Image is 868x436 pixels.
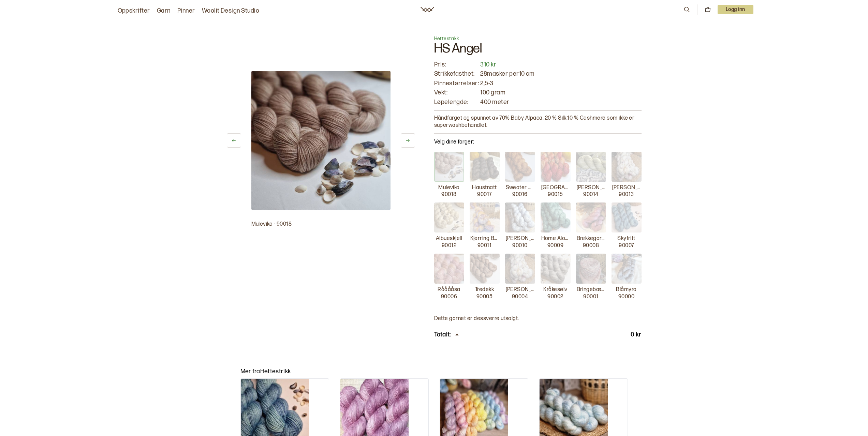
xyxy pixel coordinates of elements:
[576,152,606,182] img: Olivia
[434,331,451,339] p: Totalt:
[541,235,570,242] p: Home Alone
[512,294,528,301] p: 90004
[434,79,479,87] p: Pinnestørrelser:
[718,5,753,14] p: Logg inn
[434,115,642,129] p: Håndfarget og spunnet av 70% Baby Alpaca, 20 % Silk,10 % Cashmere som ikke er superwashbehandlet.
[480,98,641,106] p: 400 meter
[541,184,570,192] p: [GEOGRAPHIC_DATA]
[434,61,479,69] p: Pris:
[472,184,497,192] p: Haustnatt
[612,202,642,232] img: Skyfritt
[240,367,628,376] p: Mer fra Hettestrikk
[476,294,492,301] p: 90005
[438,286,460,294] p: Rååååsa
[480,79,641,87] p: 2,5 - 3
[577,184,605,192] p: [PERSON_NAME]
[434,36,459,42] span: Hettestrikk
[480,70,641,78] p: 28 masker per 10 cm
[506,235,534,242] p: [PERSON_NAME]
[506,184,534,192] p: Sweater Weather
[617,235,635,242] p: Skyfritt
[202,6,260,16] a: Woolit Design Studio
[718,5,753,14] button: User dropdown
[470,235,499,242] p: Kjerring Bråte
[434,254,464,284] img: Rååååsa
[177,6,195,16] a: Pinner
[441,294,457,301] p: 90006
[505,254,535,284] img: Kari
[434,202,464,232] img: Albueskjell
[612,184,641,192] p: [PERSON_NAME]
[577,235,605,242] p: Brekkegarden
[434,89,479,96] p: Vekt:
[512,191,527,198] p: 90016
[442,242,456,250] p: 90012
[436,235,462,242] p: Albueskjell
[612,254,642,284] img: Blåmyra
[619,242,634,250] p: 90007
[251,71,391,210] img: Bilde av garn
[548,191,563,198] p: 90015
[541,202,571,232] img: Home Alone
[434,152,464,182] img: Mulevika
[441,191,456,198] p: 90018
[576,202,606,232] img: Brekkegarden
[434,70,479,78] p: Strikkefasthet:
[470,254,500,284] img: Tredekk
[421,7,434,12] a: Woolit
[438,184,460,192] p: Mulevika
[583,242,599,250] p: 90008
[506,286,534,294] p: [PERSON_NAME]
[543,286,567,294] p: Kråkesølv
[434,331,460,339] div: Totalt:
[631,331,641,339] p: 0 kr
[616,286,636,294] p: Blåmyra
[505,202,535,232] img: Ellen
[157,6,171,16] a: Garn
[434,98,479,106] p: Løpelengde:
[619,191,634,198] p: 90013
[480,89,641,96] p: 100 gram
[470,202,500,232] img: Kjerring Bråte
[547,242,563,250] p: 90009
[118,6,150,16] a: Oppskrifter
[434,315,642,322] p: Dette garnet er dessverre utsolgt.
[480,61,641,69] p: 310 kr
[434,42,642,61] h1: HS Angel
[475,286,494,294] p: Tredekk
[251,221,391,228] p: Mulevika - 90018
[577,286,605,294] p: Bringebæreng
[547,294,563,301] p: 90002
[541,254,571,284] img: Kråkesølv
[541,152,571,182] img: Elm Street
[434,138,642,146] p: Velg dine farger:
[512,242,527,250] p: 90010
[470,152,500,182] img: Haustnatt
[576,254,606,284] img: Bringebæreng
[477,242,491,250] p: 90011
[612,152,642,182] img: Kari
[477,191,491,198] p: 90017
[505,152,535,182] img: Sweater Weather
[583,294,598,301] p: 90001
[618,294,634,301] p: 90000
[583,191,598,198] p: 90014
